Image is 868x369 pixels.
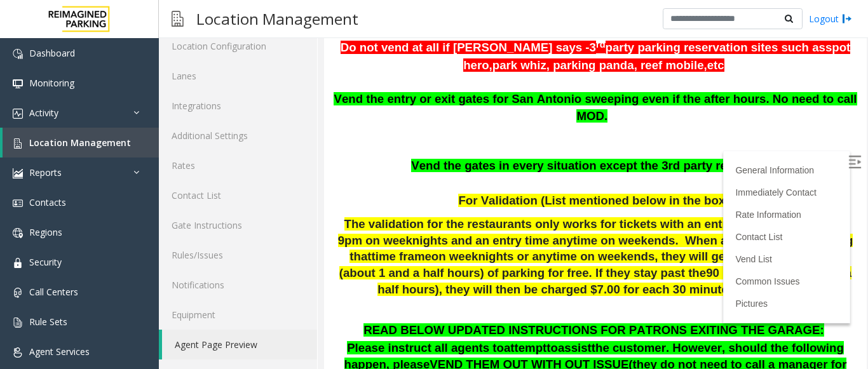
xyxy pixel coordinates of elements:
[53,238,527,268] span: 90 minutes (about 1 and a half hours)
[115,255,486,268] span: , they will then be charged $7.00 for each 30 minutes up to $49.00.
[159,61,317,91] a: Lanes
[29,256,62,268] span: Security
[17,13,266,26] span: Do not vend at all if [PERSON_NAME] says -
[185,330,523,359] span: (they do not need to call a manager for approval, this is our approval):
[20,313,520,343] span: the customer. However, should the following happen, please
[809,12,852,25] a: Logout
[14,189,529,235] span: The validation for the restaurants only works for tickets with an entry time between 6pm - 9pm on...
[272,11,281,22] span: rd
[222,313,234,326] span: to
[29,286,78,298] span: Call Centers
[29,196,66,208] span: Contacts
[190,3,365,34] h3: Location Management
[159,180,317,210] a: Contact List
[13,138,23,149] img: 'icon'
[39,295,500,309] span: READ BELOW UPDATED INSTRUCTIONS FOR PATRONS EXITING THE GARAGE:
[87,131,456,144] b: Vend the gates in every situation except the 3rd party reservation
[13,49,23,59] img: 'icon'
[159,300,317,330] a: Equipment
[411,204,458,214] a: Contact List
[13,79,23,89] img: 'icon'
[10,64,532,95] span: Vend the entry or exit gates for San Antonio sweeping even if the after hours. No need to call MOD.
[29,77,74,89] span: Monitoring
[48,222,107,235] span: time frame
[383,30,400,44] span: etc
[411,159,492,170] a: Immediately Contact
[411,271,444,281] a: Pictures
[281,13,501,26] span: party parking reservation sites such as
[13,109,23,119] img: 'icon'
[105,330,304,343] span: VEND THEM OUT WITH OUT ISSUE
[159,31,317,61] a: Location Configuration
[3,128,159,158] a: Location Management
[139,13,526,44] span: spot hero
[159,121,317,151] a: Additional Settings
[411,248,475,258] a: Common Issues
[411,182,477,192] a: Rate Information
[165,30,168,44] span: ,
[222,30,383,44] span: , parking panda, reef mobile,
[234,313,268,326] span: assist
[134,166,405,179] span: For Validation (List mentioned below in the box)
[411,137,490,147] a: General Information
[172,3,184,34] img: pageIcon
[159,210,317,240] a: Gate Instructions
[159,91,317,121] a: Integrations
[23,313,180,326] span: Please instruct all agents to
[180,313,222,326] span: attempt
[29,137,131,149] span: Location Management
[29,226,62,238] span: Regions
[13,347,23,358] img: 'icon'
[29,107,58,119] span: Activity
[13,318,23,328] img: 'icon'
[13,168,23,178] img: 'icon'
[29,346,90,358] span: Agent Services
[29,316,67,328] span: Rule Sets
[168,30,222,44] span: park whiz
[159,151,317,180] a: Rates
[524,128,537,140] img: Open/Close Sidebar Menu
[13,288,23,298] img: 'icon'
[29,47,75,59] span: Dashboard
[29,166,62,178] span: Reports
[162,330,317,359] a: Agent Page Preview
[411,226,448,236] a: Vend List
[159,270,317,300] a: Notifications
[13,258,23,268] img: 'icon'
[159,240,317,270] a: Rules/Issues
[13,198,23,208] img: 'icon'
[842,12,852,25] img: logout
[15,222,517,252] span: on weeknights or anytime on weekends, they will get the first 90 minutes (about 1 and a half hour...
[266,13,272,26] span: 3
[13,228,23,238] img: 'icon'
